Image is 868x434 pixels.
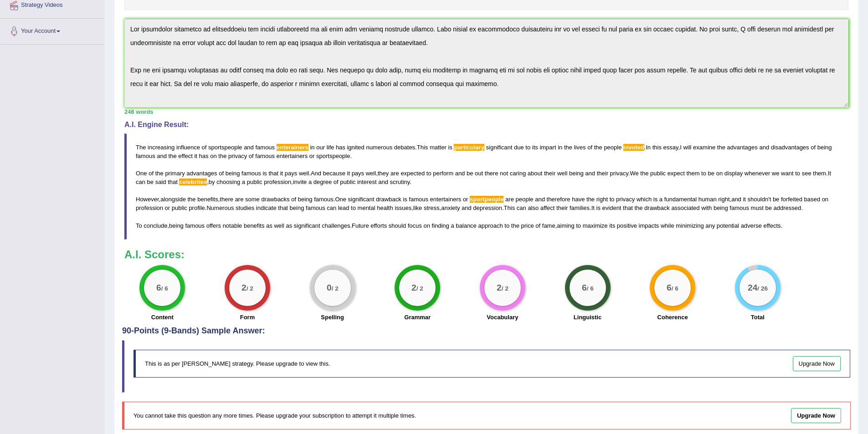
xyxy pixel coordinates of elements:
[772,170,780,177] span: we
[202,144,207,151] span: of
[811,144,816,151] span: of
[136,179,145,185] span: can
[264,179,291,185] span: profession
[564,144,572,151] span: the
[455,170,465,177] span: and
[454,144,484,151] span: Possible spelling mistake found. (did you mean: particular)
[262,170,267,177] span: is
[404,313,431,322] label: Grammar
[241,283,247,293] big: 2
[376,196,401,203] span: drawback
[347,170,350,177] span: it
[357,179,377,185] span: interest
[220,196,233,203] span: there
[206,222,221,229] span: offers
[160,196,186,203] span: alongside
[591,204,595,211] span: It
[377,204,393,211] span: health
[334,179,339,185] span: of
[306,204,325,211] span: famous
[547,196,570,203] span: therefore
[157,153,167,159] span: and
[266,222,272,229] span: as
[596,204,601,211] span: is
[813,170,826,177] span: them
[680,144,682,151] span: I
[209,179,215,185] span: by
[765,204,771,211] span: be
[322,222,350,229] span: challenges
[0,19,104,41] a: Your Account
[748,283,757,293] big: 24
[557,222,574,229] span: aiming
[351,204,356,211] span: to
[556,204,568,211] span: their
[218,153,226,159] span: the
[817,144,832,151] span: being
[185,222,205,229] span: famous
[701,170,706,177] span: to
[194,153,197,159] span: it
[693,144,715,151] span: examine
[630,170,638,177] span: We
[574,144,586,151] span: lives
[366,170,376,177] span: well
[423,222,430,229] span: on
[313,179,332,185] span: degree
[602,204,621,211] span: evident
[316,153,350,159] span: sportspeople
[757,285,768,292] small: / 26
[587,144,592,151] span: of
[168,179,178,185] span: that
[604,144,621,151] span: people
[327,283,332,293] big: 0
[206,204,234,211] span: Numerous
[124,133,848,240] blockquote: . . , . . , . . , , . , , . , ' . , , . . . , . , .
[516,196,534,203] span: people
[136,196,159,203] span: However
[456,222,477,229] span: balance
[650,170,666,177] span: public
[585,170,595,177] span: and
[390,179,410,185] span: scrutiny
[557,170,567,177] span: well
[517,204,526,211] span: can
[640,170,648,177] span: the
[572,196,585,203] span: have
[161,285,168,292] small: / 6
[430,196,462,203] span: entertainers
[321,313,344,322] label: Spelling
[663,144,678,151] span: essay
[316,144,325,151] span: our
[417,144,428,151] span: This
[671,204,699,211] span: associated
[219,170,224,177] span: of
[683,144,691,151] span: will
[136,153,155,159] span: famous
[261,196,289,203] span: drawbacks
[623,144,644,151] span: Possible spelling mistake found. (did you mean: involved)
[241,170,261,177] span: famous
[486,144,513,151] span: significant
[617,222,637,229] span: positive
[717,144,725,151] span: the
[505,196,514,203] span: are
[236,204,254,211] span: studies
[528,204,539,211] span: also
[151,313,174,322] label: Content
[352,222,369,229] span: Future
[475,170,483,177] span: out
[352,170,364,177] span: pays
[781,196,802,203] span: forfeited
[751,204,764,211] span: must
[699,196,717,203] span: human
[610,170,628,177] span: privacy
[729,204,749,211] span: famous
[540,204,555,211] span: affect
[285,170,297,177] span: pays
[290,204,304,211] span: being
[705,222,715,229] span: any
[179,179,207,185] span: Possible spelling mistake found. (did you mean: celebrities)
[186,170,217,177] span: advantages
[714,204,728,211] span: being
